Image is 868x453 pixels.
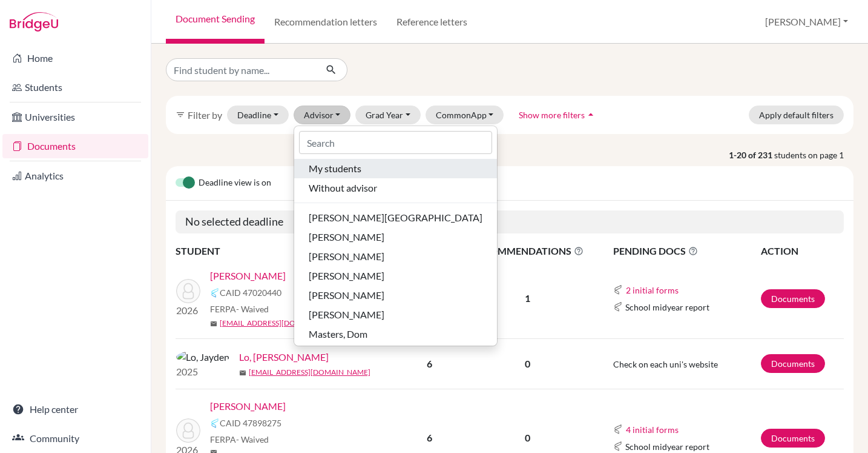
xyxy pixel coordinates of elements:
[309,307,384,322] span: [PERSON_NAME]
[294,324,497,344] button: Masters, Dom
[220,286,281,299] span: CAID 47020440
[508,106,607,124] button: Show more filtersarrow_drop_up
[227,106,289,124] button: Deadline
[210,269,286,283] a: [PERSON_NAME]
[2,164,148,188] a: Analytics
[613,285,623,295] img: Common App logo
[309,181,377,195] span: Without advisor
[176,110,185,119] i: filter_list
[2,75,148,99] a: Students
[761,354,825,373] a: Documents
[729,149,774,161] strong: 1-20 of 231
[426,106,504,124] button: CommonApp
[2,397,148,421] a: Help center
[176,418,200,443] img: Chan, Carmen
[472,291,584,306] p: 1
[309,210,482,225] span: [PERSON_NAME][GEOGRAPHIC_DATA]
[236,304,269,314] span: - Waived
[220,417,281,429] span: CAID 47898275
[239,369,246,377] span: mail
[10,12,58,32] img: Bridge-U
[355,106,421,124] button: Grad Year
[210,303,269,315] span: FERPA
[472,357,584,371] p: 0
[2,105,148,129] a: Universities
[760,10,853,33] button: [PERSON_NAME]
[2,134,148,158] a: Documents
[294,266,497,286] button: [PERSON_NAME]
[472,431,584,445] p: 0
[210,399,286,414] a: [PERSON_NAME]
[309,249,384,264] span: [PERSON_NAME]
[625,440,709,453] span: School midyear report
[761,289,825,308] a: Documents
[309,327,367,341] span: Masters, Dom
[176,243,389,259] th: STUDENT
[625,283,679,297] button: 2 initial forms
[294,126,498,346] div: Advisor
[613,359,718,369] span: Check on each uni's website
[625,301,709,314] span: School midyear report
[613,244,760,258] span: PENDING DOCS
[220,318,341,329] a: [EMAIL_ADDRESS][DOMAIN_NAME]
[239,350,329,364] a: Lo, [PERSON_NAME]
[210,320,217,327] span: mail
[613,424,623,434] img: Common App logo
[176,279,200,303] img: Yan, Cloris
[625,423,679,437] button: 4 initial forms
[309,161,361,176] span: My students
[294,106,351,124] button: Advisor
[199,176,271,190] span: Deadline view is on
[166,58,316,81] input: Find student by name...
[427,358,432,369] b: 6
[249,367,370,378] a: [EMAIL_ADDRESS][DOMAIN_NAME]
[2,46,148,70] a: Home
[427,432,432,443] b: 6
[176,210,844,233] h5: No selected deadline
[749,106,844,124] button: Apply default filters
[613,302,623,312] img: Common App logo
[236,434,269,445] span: - Waived
[210,288,220,298] img: Common App logo
[774,149,853,161] span: students on page 1
[176,364,229,379] p: 2025
[294,286,497,305] button: [PERSON_NAME]
[299,131,492,154] input: Search
[761,429,825,448] a: Documents
[176,303,200,318] p: 2026
[294,305,497,324] button: [PERSON_NAME]
[210,418,220,428] img: Common App logo
[294,159,497,178] button: My students
[309,230,384,244] span: [PERSON_NAME]
[294,247,497,266] button: [PERSON_NAME]
[760,243,844,259] th: ACTION
[294,178,497,198] button: Without advisor
[613,441,623,451] img: Common App logo
[585,109,597,121] i: arrow_drop_up
[2,426,148,451] a: Community
[519,110,585,120] span: Show more filters
[309,269,384,283] span: [PERSON_NAME]
[294,227,497,247] button: [PERSON_NAME]
[472,244,584,258] span: RECOMMENDATIONS
[210,433,269,446] span: FERPA
[294,208,497,227] button: [PERSON_NAME][GEOGRAPHIC_DATA]
[188,109,222,121] span: Filter by
[176,350,229,364] img: Lo, Jayden
[309,288,384,303] span: [PERSON_NAME]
